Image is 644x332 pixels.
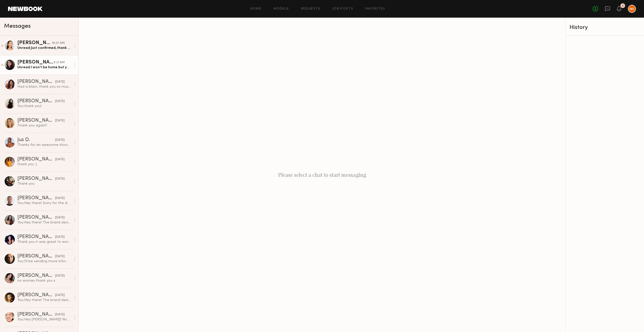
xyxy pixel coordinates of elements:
div: [PERSON_NAME] [17,176,55,181]
div: [PERSON_NAME] [17,312,55,317]
div: You: Hey there! The brand decided to move forward with a different model, but we will keep you on... [17,298,71,303]
div: Thank you again!! [17,123,71,128]
div: [DATE] [55,177,65,181]
div: Please select a chat to start messaging [79,18,565,332]
div: 1 [622,5,623,7]
div: [DATE] [55,293,65,298]
div: thank you :) [17,162,71,167]
div: [PERSON_NAME] [17,215,55,220]
div: [PERSON_NAME] [17,41,52,46]
div: You: I'll be sending more information [DATE]. Have a great rest of your week! [17,259,71,264]
div: [DATE] [55,274,65,278]
div: [PERSON_NAME] [17,273,55,278]
div: [PERSON_NAME] [17,79,55,84]
div: [DATE] [55,99,65,104]
div: [DATE] [55,157,65,162]
div: Thank you it was great to work with you guys [17,240,71,244]
div: [PERSON_NAME] [17,99,55,104]
div: Unread: Just confirmed, thank you for being so accommodating [17,46,71,50]
div: You: Hey [PERSON_NAME]! No worries at all. The brand decided to move forward with a different mod... [17,317,71,322]
div: [PERSON_NAME] [17,254,55,259]
div: Unread: I won’t be home but you’re more than welcome to drop it off on the door step [17,65,71,70]
div: [DATE] [55,196,65,201]
div: [PERSON_NAME] [17,235,55,240]
div: [DATE] [55,235,65,240]
div: [DATE] [55,254,65,259]
div: [DATE] [55,138,65,143]
div: [DATE] [55,215,65,220]
div: [PERSON_NAME] [17,118,55,123]
div: Jus D. [17,138,55,143]
a: Home [250,7,262,11]
a: Requests [301,7,320,11]
div: [DATE] [55,80,65,84]
div: 9:21 AM [54,60,65,65]
div: History [570,25,640,30]
div: [PERSON_NAME] [17,293,55,298]
span: Messages [4,23,31,29]
div: You: Hey there! The brand decided to move forward with a different model, but we will keep you on... [17,220,71,225]
a: Job Posts [333,7,353,11]
div: You: Hey there! Sorry for the delay. The brand decided to move forward with a different model, bu... [17,201,71,206]
div: Thank you [17,181,71,186]
div: [DATE] [55,312,65,317]
a: Models [273,7,289,11]
div: no worries thank you x [17,278,71,283]
div: [DATE] [55,118,65,123]
div: Had a blast, thank you so much! I hope to work with you again soon. [17,84,71,89]
div: [PERSON_NAME] [17,157,55,162]
div: 10:37 AM [52,41,65,46]
div: [PERSON_NAME] [17,60,54,65]
a: Favorites [365,7,385,11]
div: You: thank you! [17,104,71,109]
div: Thanks for an awesome shoot! Cant wait to make it happen again! [17,143,71,147]
div: [PERSON_NAME] [17,196,55,201]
